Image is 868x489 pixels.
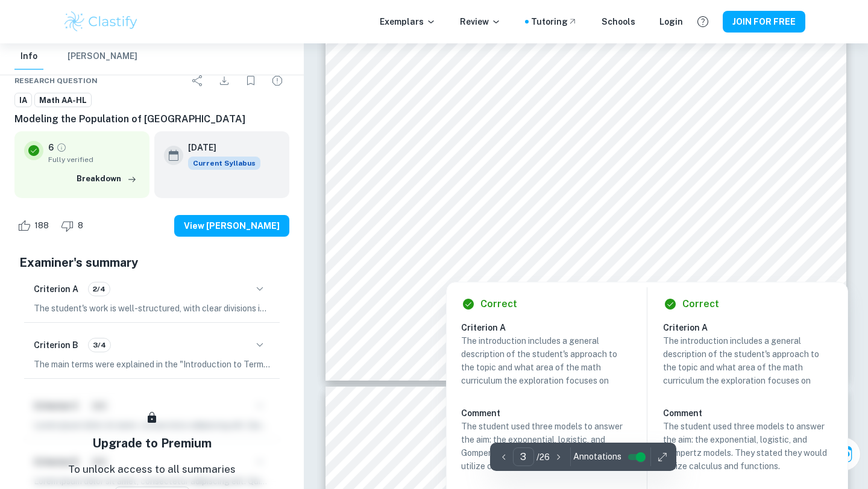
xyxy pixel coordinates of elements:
h6: Criterion B [34,338,78,352]
span: IA [15,95,31,107]
h5: Upgrade to Premium [92,434,212,452]
p: Review [460,15,501,28]
a: IA [14,93,32,108]
span: Fully verified [48,154,140,165]
a: Grade fully verified [56,142,67,153]
p: The introduction includes a general description of the student's approach to the topic and what a... [663,334,833,387]
h6: Correct [480,297,517,311]
p: The student's work is well-structured, with clear divisions into sections such as introduction, b... [34,302,270,315]
h6: Comment [663,406,833,420]
button: View [PERSON_NAME] [174,215,289,237]
img: Clastify logo [63,10,139,34]
div: Download [212,69,236,93]
h6: Criterion A [663,321,843,334]
p: Exemplars [380,15,436,28]
h6: Comment [461,406,631,420]
button: [PERSON_NAME] [68,43,137,70]
span: 8 [71,220,90,232]
button: Breakdown [74,170,140,188]
span: Annotations [573,450,621,463]
button: Help and Feedback [693,11,713,32]
a: Login [659,15,683,28]
p: The main terms were explained in the "Introduction to Terms and Data" subsection. All three model... [34,358,270,371]
h6: Modeling the Population of [GEOGRAPHIC_DATA] [14,112,289,126]
button: Info [14,43,43,70]
div: Share [186,69,210,93]
div: Like [14,216,55,235]
div: Report issue [265,69,289,93]
button: JOIN FOR FREE [723,11,805,33]
h6: Criterion A [34,282,78,296]
h6: Criterion A [461,321,641,334]
span: 188 [28,220,55,232]
div: This exemplar is based on the current syllabus. Feel free to refer to it for inspiration/ideas wh... [188,157,260,170]
span: 2/4 [89,284,110,294]
h5: Examiner's summary [19,254,285,272]
a: Schools [602,15,635,28]
p: The student used three models to answer the aim: the exponential, logistic, and Gompertz models. ... [663,420,833,473]
a: Math AA-HL [34,93,92,108]
span: Math AA-HL [35,95,91,107]
a: Tutoring [531,15,577,28]
p: / 26 [536,450,550,464]
p: 6 [48,141,54,154]
div: Dislike [58,216,90,235]
div: Bookmark [239,69,263,93]
h6: [DATE] [188,141,251,154]
span: 3/4 [89,340,110,350]
h6: Correct [682,297,719,311]
p: To unlock access to all summaries [68,462,236,478]
p: The student used three models to answer the aim: the exponential, logistic, and Gompertz models. ... [461,420,631,473]
p: The introduction includes a general description of the student's approach to the topic and what a... [461,334,631,387]
span: Research question [14,75,98,86]
span: Current Syllabus [188,157,260,170]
